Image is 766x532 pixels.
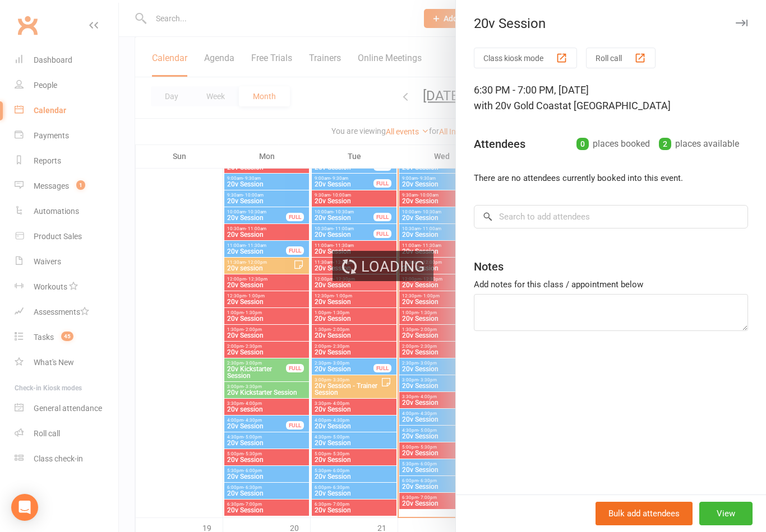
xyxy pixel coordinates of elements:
[474,82,748,114] div: 6:30 PM - 7:00 PM, [DATE]
[586,48,656,68] button: Roll call
[11,494,38,521] div: Open Intercom Messenger
[474,48,577,68] button: Class kiosk mode
[474,259,504,274] div: Notes
[699,502,753,525] button: View
[474,100,562,111] span: with 20v Gold Coast
[474,136,525,152] div: Attendees
[659,136,739,152] div: places available
[474,205,748,228] input: Search to add attendees
[596,502,693,525] button: Bulk add attendees
[474,171,748,185] li: There are no attendees currently booked into this event.
[576,136,650,152] div: places booked
[456,16,766,31] div: 20v Session
[659,138,671,150] div: 2
[474,278,748,291] div: Add notes for this class / appointment below
[562,100,671,111] span: at [GEOGRAPHIC_DATA]
[576,138,589,150] div: 0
